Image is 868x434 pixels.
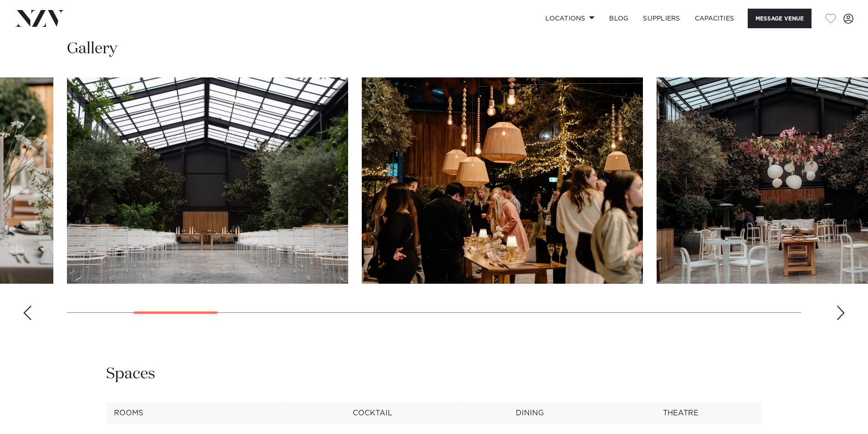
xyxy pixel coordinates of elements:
th: Theatre [599,402,762,424]
a: SUPPLIERS [636,9,687,28]
h2: Spaces [106,364,155,384]
th: Cocktail [285,402,460,424]
img: nzv-logo.png [15,10,64,26]
h2: Gallery [67,39,117,59]
a: Locations [538,9,602,28]
a: Capacities [688,9,742,28]
swiper-slide: 3 / 22 [67,77,348,284]
a: BLOG [602,9,636,28]
th: Rooms [106,402,285,424]
button: Message Venue [748,9,812,28]
th: Dining [460,402,599,424]
swiper-slide: 4 / 22 [362,77,643,284]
